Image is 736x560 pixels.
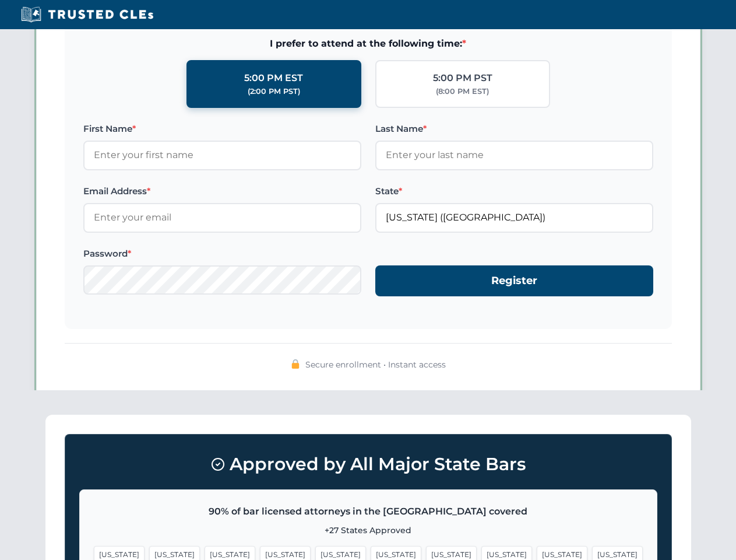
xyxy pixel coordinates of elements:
[433,71,492,86] div: 5:00 PM PST
[291,359,300,369] img: 🔒
[83,203,361,232] input: Enter your email
[244,71,303,86] div: 5:00 PM EST
[94,504,643,519] p: 90% of bar licensed attorneys in the [GEOGRAPHIC_DATA] covered
[83,36,653,51] span: I prefer to attend at the following time:
[375,122,653,136] label: Last Name
[83,122,361,136] label: First Name
[375,265,653,296] button: Register
[83,184,361,198] label: Email Address
[79,449,657,480] h3: Approved by All Major State Bars
[375,141,653,170] input: Enter your last name
[436,86,489,97] div: (8:00 PM EST)
[305,358,446,371] span: Secure enrollment • Instant access
[248,86,300,97] div: (2:00 PM PST)
[94,524,643,537] p: +27 States Approved
[375,184,653,198] label: State
[83,247,361,261] label: Password
[375,203,653,232] input: Florida (FL)
[17,6,157,23] img: Trusted CLEs
[83,141,361,170] input: Enter your first name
